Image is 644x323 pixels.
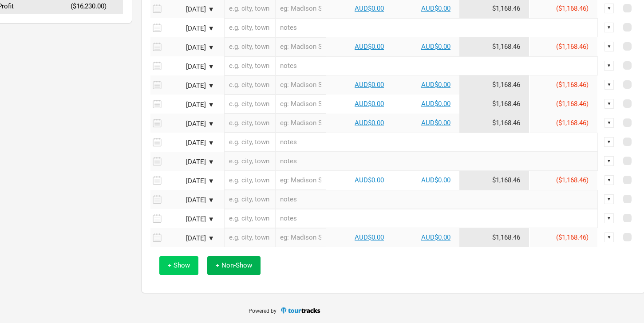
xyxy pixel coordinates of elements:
[421,81,450,89] a: AUD$0.00
[275,190,598,209] input: notes
[421,119,450,127] a: AUD$0.00
[275,37,326,56] input: eg: Madison Square Garden
[604,118,614,128] div: ▼
[275,152,598,171] input: notes
[224,209,275,228] input: e.g. city, town
[224,37,275,56] input: e.g. city, town
[556,43,589,51] span: ($1,168.46)
[604,213,614,223] div: ▼
[421,176,450,184] a: AUD$0.00
[224,95,275,114] input: e.g. city, town
[421,43,450,51] a: AUD$0.00
[224,75,275,95] input: e.g. city, town
[556,119,589,127] span: ($1,168.46)
[224,152,275,171] input: e.g. city, town
[556,81,589,89] span: ($1,168.46)
[604,61,614,71] div: ▼
[159,256,198,275] button: + Show
[280,307,321,314] img: TourTracks
[166,6,214,13] div: [DATE] ▼
[604,156,614,166] div: ▼
[166,216,214,223] div: [DATE] ▼
[275,228,326,247] input: eg: Madison Square Garden
[604,99,614,109] div: ▼
[275,171,326,190] input: eg: Madison Square Garden
[216,261,252,269] span: + Non-Show
[355,4,384,12] a: AUD$0.00
[459,95,529,114] td: Tour Cost allocation from Production, Personnel, Travel, Marketing, Admin & Commissions
[166,63,214,70] div: [DATE] ▼
[421,233,450,241] a: AUD$0.00
[168,261,190,269] span: + Show
[459,37,529,56] td: Tour Cost allocation from Production, Personnel, Travel, Marketing, Admin & Commissions
[166,178,214,185] div: [DATE] ▼
[166,197,214,204] div: [DATE] ▼
[459,75,529,95] td: Tour Cost allocation from Production, Personnel, Travel, Marketing, Admin & Commissions
[556,100,589,108] span: ($1,168.46)
[421,4,450,12] a: AUD$0.00
[224,228,275,247] input: e.g. city, town
[604,23,614,32] div: ▼
[604,232,614,242] div: ▼
[459,171,529,190] td: Tour Cost allocation from Production, Personnel, Travel, Marketing, Admin & Commissions
[166,25,214,32] div: [DATE] ▼
[275,114,326,133] input: eg: Madison Square Garden
[604,137,614,147] div: ▼
[224,190,275,209] input: e.g. city, town
[224,18,275,37] input: e.g. city, town
[355,81,384,89] a: AUD$0.00
[166,102,214,108] div: [DATE] ▼
[355,119,384,127] a: AUD$0.00
[166,83,214,89] div: [DATE] ▼
[355,233,384,241] a: AUD$0.00
[224,56,275,75] input: e.g. city, town
[224,133,275,152] input: e.g. city, town
[421,100,450,108] a: AUD$0.00
[249,308,277,314] span: Powered by
[275,75,326,95] input: eg: Madison Square Garden
[166,44,214,51] div: [DATE] ▼
[275,209,598,228] input: notes
[556,233,589,241] span: ($1,168.46)
[224,171,275,190] input: e.g. city, town
[459,114,529,133] td: Tour Cost allocation from Production, Personnel, Travel, Marketing, Admin & Commissions
[556,4,589,12] span: ($1,168.46)
[604,4,614,13] div: ▼
[275,56,598,75] input: notes
[207,256,261,275] button: + Non-Show
[224,114,275,133] input: e.g. city, town
[355,100,384,108] a: AUD$0.00
[275,18,598,37] input: notes
[166,121,214,127] div: [DATE] ▼
[604,194,614,204] div: ▼
[355,43,384,51] a: AUD$0.00
[459,228,529,247] td: Tour Cost allocation from Production, Personnel, Travel, Marketing, Admin & Commissions
[556,176,589,184] span: ($1,168.46)
[275,133,598,152] input: notes
[355,176,384,184] a: AUD$0.00
[604,175,614,185] div: ▼
[166,235,214,242] div: [DATE] ▼
[166,159,214,165] div: [DATE] ▼
[604,42,614,51] div: ▼
[275,95,326,114] input: eg: Madison Square Garden
[604,80,614,90] div: ▼
[166,140,214,146] div: [DATE] ▼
